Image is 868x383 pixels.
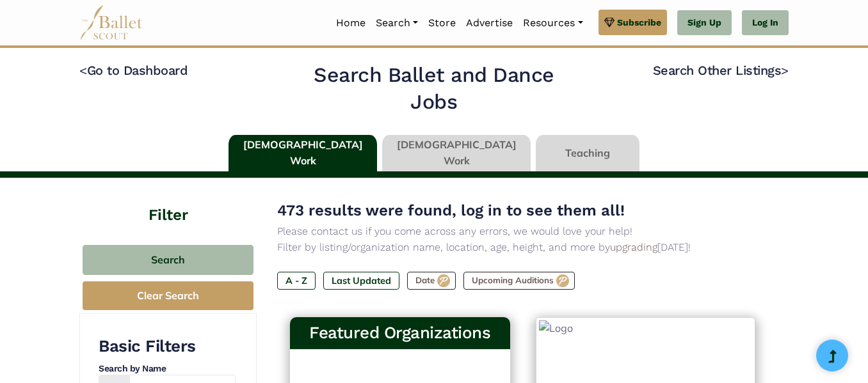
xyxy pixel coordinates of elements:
h3: Basic Filters [99,336,236,357]
li: [DEMOGRAPHIC_DATA] Work [226,135,380,172]
a: <Go to Dashboard [79,63,188,78]
h4: Filter [79,178,257,226]
h3: Featured Organizations [300,322,500,344]
a: Resources [518,10,588,36]
a: Search Other Listings> [653,63,789,78]
a: Store [423,10,461,36]
a: Sign Up [677,10,732,36]
li: Teaching [533,135,642,172]
a: Search [371,10,423,36]
p: Filter by listing/organization name, location, age, height, and more by [DATE]! [277,239,768,256]
img: gem.svg [604,15,615,29]
a: upgrading [610,241,657,253]
a: Home [331,10,371,36]
a: Advertise [461,10,518,36]
code: < [79,62,87,78]
code: > [781,62,789,78]
h2: Search Ballet and Dance Jobs [298,62,570,115]
span: 473 results were found, log in to see them all! [277,201,625,219]
label: Last Updated [323,272,399,290]
h4: Search by Name [99,363,236,375]
button: Search [83,245,253,275]
a: Log In [742,10,789,36]
span: Subscribe [617,15,661,29]
li: [DEMOGRAPHIC_DATA] Work [380,135,533,172]
label: A - Z [277,272,316,290]
label: Upcoming Auditions [463,272,575,290]
label: Date [407,272,456,290]
p: Please contact us if you come across any errors, we would love your help! [277,223,768,240]
button: Clear Search [83,281,253,310]
a: Subscribe [599,10,667,35]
